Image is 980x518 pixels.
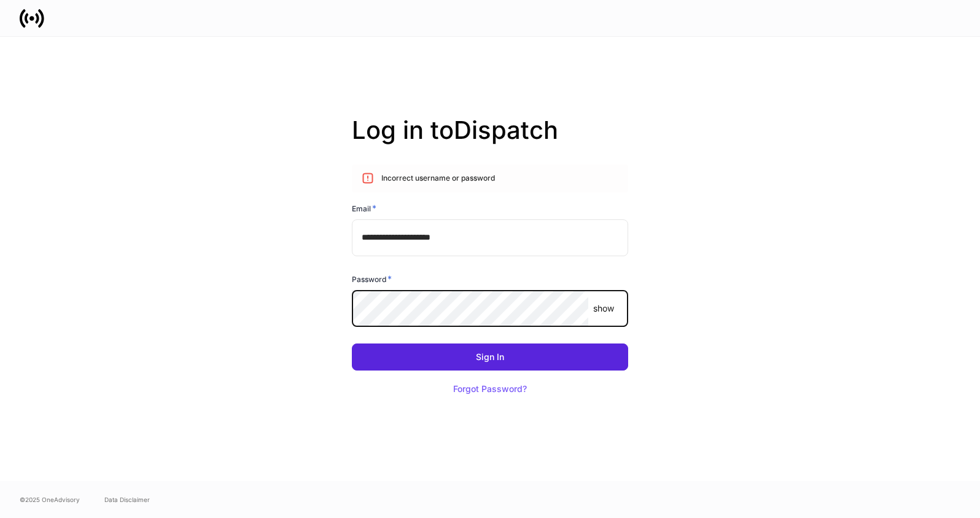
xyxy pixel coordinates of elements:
[381,168,495,189] div: Incorrect username or password
[104,495,150,504] a: Data Disclaimer
[593,302,614,315] p: show
[352,273,392,285] h6: Password
[476,353,504,361] div: Sign In
[352,202,376,214] h6: Email
[352,116,628,165] h2: Log in to Dispatch
[453,385,527,393] div: Forgot Password?
[352,343,628,371] button: Sign In
[438,375,542,402] button: Forgot Password?
[20,495,80,504] span: © 2025 OneAdvisory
